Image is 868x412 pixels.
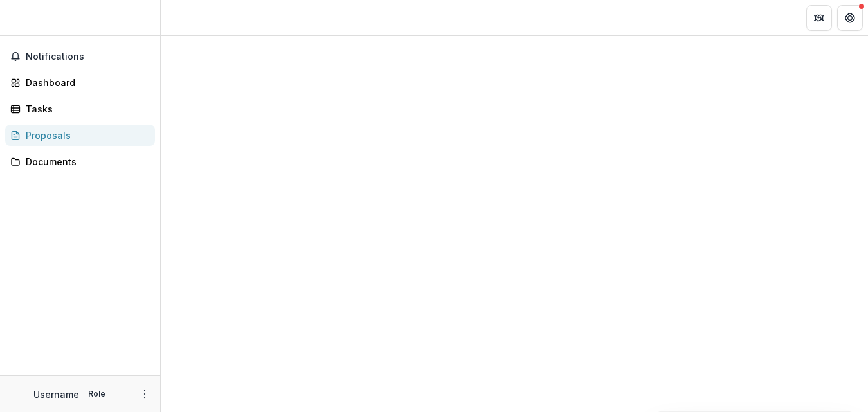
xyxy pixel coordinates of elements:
[26,76,145,89] div: Dashboard
[26,102,145,116] div: Tasks
[137,386,152,402] button: More
[837,5,863,31] button: Get Help
[26,155,145,168] div: Documents
[5,46,155,67] button: Notifications
[5,151,155,172] a: Documents
[5,98,155,120] a: Tasks
[26,129,145,142] div: Proposals
[26,51,150,62] span: Notifications
[84,388,109,400] p: Role
[33,388,79,401] p: Username
[806,5,832,31] button: Partners
[5,125,155,146] a: Proposals
[5,72,155,93] a: Dashboard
